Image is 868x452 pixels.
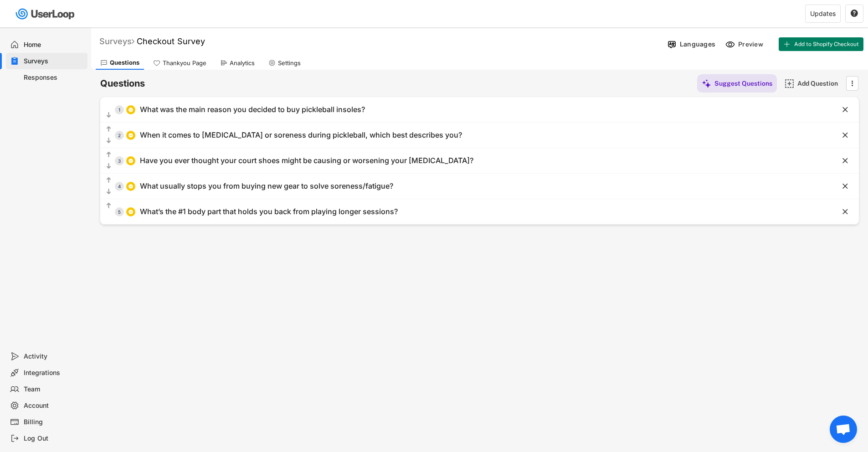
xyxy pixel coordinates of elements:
button:  [841,207,850,216]
text:  [842,105,848,114]
text:  [107,162,111,170]
div: Add Question [797,79,843,87]
img: CircleTickMinorWhite.svg [128,209,134,215]
text:  [107,137,111,144]
div: When it comes to [MEDICAL_DATA] or soreness during pickleball, which best describes you? [140,130,462,140]
text:  [107,176,111,184]
img: CircleTickMinorWhite.svg [128,158,134,164]
img: AddMajor.svg [785,79,794,88]
div: Preview [738,40,765,48]
text:  [107,125,111,133]
div: 4 [115,184,124,189]
div: 5 [115,210,124,214]
div: Settings [278,59,301,67]
button:  [850,10,858,18]
div: Analytics [230,59,255,67]
button:  [841,156,850,165]
button:  [105,136,113,145]
div: What usually stops you from buying new gear to solve soreness/fatigue? [140,181,393,191]
div: Billing [24,418,84,426]
div: Thankyou Page [163,59,206,67]
text:  [851,9,858,17]
div: Questions [110,59,139,67]
div: Suggest Questions [714,79,772,87]
img: CircleTickMinorWhite.svg [128,184,134,189]
text:  [852,78,853,88]
text:  [842,156,848,165]
text:  [107,202,111,210]
img: userloop-logo-01.svg [14,5,78,23]
div: 3 [115,159,124,163]
div: What’s the #1 body part that holds you back from playing longer sessions? [140,207,398,216]
text:  [107,188,111,195]
div: Surveys [24,57,84,66]
div: Surveys [99,36,134,46]
button:  [105,187,113,196]
text:  [107,151,111,159]
text:  [842,181,848,191]
button:  [105,162,113,171]
img: Language%20Icon.svg [667,40,677,49]
div: Have you ever thought your court shoes might be causing or worsening your [MEDICAL_DATA]? [140,156,473,165]
button:  [105,176,113,185]
img: CircleTickMinorWhite.svg [128,107,134,113]
div: Languages [680,40,715,48]
div: Log Out [24,434,84,443]
div: 1 [115,108,124,112]
div: Updates [810,10,836,17]
div: Account [24,401,84,410]
div: Home [24,41,84,49]
div: What was the main reason you decided to buy pickleball insoles? [140,105,365,114]
button:  [847,77,857,90]
div: 2 [115,133,124,138]
button:  [841,182,850,191]
font: Checkout Survey [137,36,205,46]
div: Integrations [24,369,84,377]
text:  [842,207,848,216]
div: Team [24,385,84,394]
button:  [105,150,113,159]
div: Responses [24,73,84,82]
button:  [105,125,113,134]
button:  [841,131,850,140]
button:  [105,111,113,120]
h6: Questions [100,77,145,90]
button: Add to Shopify Checkout [779,37,863,51]
div: Activity [24,352,84,361]
div: Open chat [830,416,857,443]
span: Add to Shopify Checkout [794,41,859,47]
button:  [841,105,850,114]
img: CircleTickMinorWhite.svg [128,133,134,138]
text:  [107,111,111,119]
img: MagicMajor%20%28Purple%29.svg [702,79,711,88]
button:  [105,201,113,211]
text:  [842,130,848,140]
